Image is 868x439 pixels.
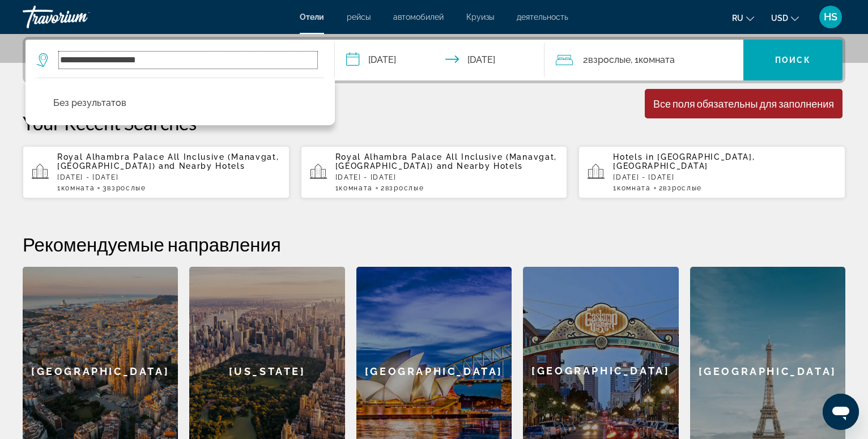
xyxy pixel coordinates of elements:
[57,173,280,181] p: [DATE] - [DATE]
[335,152,557,171] span: Royal Alhambra Palace All Inclusive (Manavgat, [GEOGRAPHIC_DATA])
[23,233,845,255] h2: Рекомендуемые направления
[663,184,701,192] span: Взрослые
[57,152,279,171] span: Royal Alhambra Palace All Inclusive (Manavgat, [GEOGRAPHIC_DATA])
[775,56,811,65] span: Поиск
[613,152,654,161] span: Hotels in
[588,54,631,65] span: Взрослые
[653,97,834,110] div: Все поля обязательны для заполнения
[57,184,95,192] span: 1
[53,95,126,111] p: Без результатов
[639,54,675,65] span: Комната
[347,12,371,22] a: рейсы
[732,10,754,26] button: Change language
[517,12,568,22] a: деятельность
[771,10,799,26] button: Change currency
[437,161,524,171] span: and Nearby Hotels
[107,184,146,192] span: Взрослые
[393,12,444,22] a: автомобилей
[613,173,836,181] p: [DATE] - [DATE]
[659,184,702,192] span: 2
[23,146,290,199] button: Royal Alhambra Palace All Inclusive (Manavgat, [GEOGRAPHIC_DATA]) and Nearby Hotels[DATE] - [DATE...
[335,184,373,192] span: 1
[335,40,545,80] button: Check-in date: Sep 25, 2025 Check-out date: Oct 4, 2025
[23,112,845,134] p: Your Recent Searches
[385,184,424,192] span: Взрослые
[732,14,743,23] span: ru
[300,12,324,22] a: Отели
[613,152,755,171] span: [GEOGRAPHIC_DATA], [GEOGRAPHIC_DATA]
[743,40,843,80] button: Поиск
[466,12,494,22] a: Круизы
[544,40,743,80] button: Travelers: 2 adults, 0 children
[824,11,837,23] span: HS
[823,394,859,430] iframe: Schaltfläche zum Öffnen des Messaging-Fensters
[617,184,651,192] span: Комната
[631,52,675,68] span: , 1
[381,184,424,192] span: 2
[23,2,136,32] a: Travorium
[816,5,845,29] button: User Menu
[301,146,568,199] button: Royal Alhambra Palace All Inclusive (Manavgat, [GEOGRAPHIC_DATA]) and Nearby Hotels[DATE] - [DATE...
[159,161,245,171] span: and Nearby Hotels
[583,52,631,68] span: 2
[613,184,650,192] span: 1
[25,40,843,80] div: Search widget
[578,146,845,199] button: Hotels in [GEOGRAPHIC_DATA], [GEOGRAPHIC_DATA][DATE] - [DATE]1Комната2Взрослые
[103,184,146,192] span: 3
[61,184,95,192] span: Комната
[771,14,788,23] span: USD
[339,184,373,192] span: Комната
[335,173,559,181] p: [DATE] - [DATE]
